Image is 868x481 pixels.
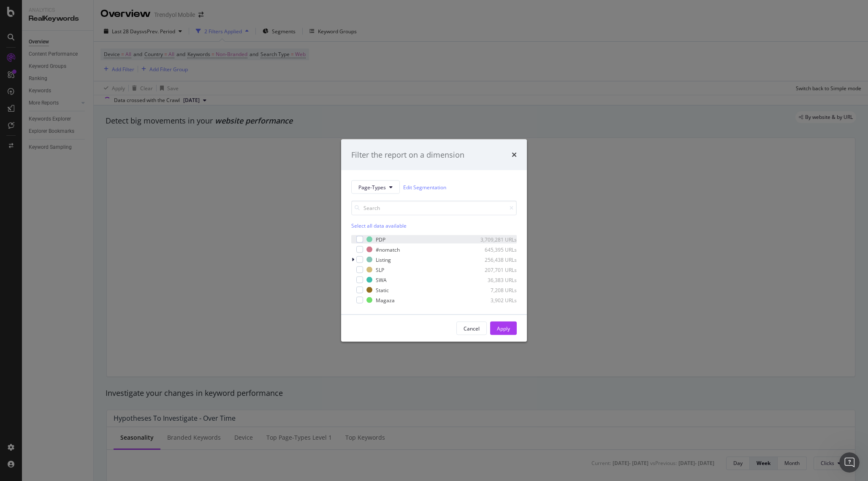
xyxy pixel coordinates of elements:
[475,256,517,263] div: 256,438 URLs
[475,236,517,243] div: 3,709,281 URLs
[403,183,446,191] a: Edit Segmentation
[475,276,517,283] div: 36,383 URLs
[376,266,384,273] div: SLP
[376,296,395,304] div: Magaza
[497,325,510,332] div: Apply
[351,180,400,194] button: Page-Types
[376,286,389,293] div: Static
[376,236,385,243] div: PDP
[376,246,400,253] div: #nomatch
[376,256,391,263] div: Listing
[358,183,386,191] span: Page-Types
[490,322,517,335] button: Apply
[475,286,517,293] div: 7,208 URLs
[839,452,860,473] iframe: Intercom live chat
[351,222,517,229] div: Select all data available
[351,149,464,160] div: Filter the report on a dimension
[464,325,480,332] div: Cancel
[475,246,517,253] div: 645,395 URLs
[376,276,387,283] div: SWA
[341,139,527,342] div: modal
[351,201,517,215] input: Search
[475,296,517,304] div: 3,902 URLs
[512,149,517,160] div: times
[456,322,487,335] button: Cancel
[475,266,517,273] div: 207,701 URLs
